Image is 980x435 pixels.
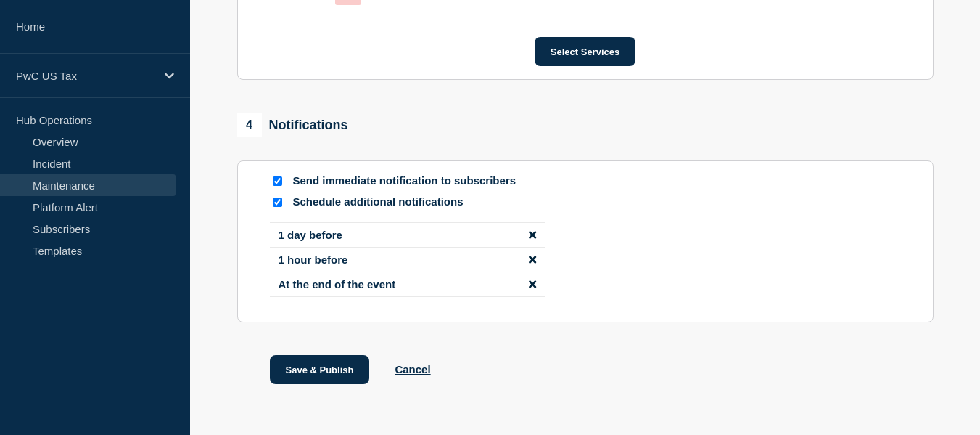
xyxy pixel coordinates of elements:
[395,363,430,375] button: Cancel
[293,195,525,209] p: Schedule additional notifications
[535,37,635,66] button: Select Services
[529,278,536,290] button: disable notification At the end of the event
[16,70,155,82] p: PwC US Tax
[270,272,545,297] li: At the end of the event
[529,229,536,241] button: disable notification 1 day before
[293,174,525,188] p: Send immediate notification to subscribers
[237,113,262,137] span: 4
[237,113,348,137] div: Notifications
[270,355,370,384] button: Save & Publish
[273,176,282,186] input: Send immediate notification to subscribers
[273,198,282,207] input: Schedule additional notifications
[270,248,545,272] li: 1 hour before
[270,222,545,248] li: 1 day before
[529,253,536,266] button: disable notification 1 hour before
